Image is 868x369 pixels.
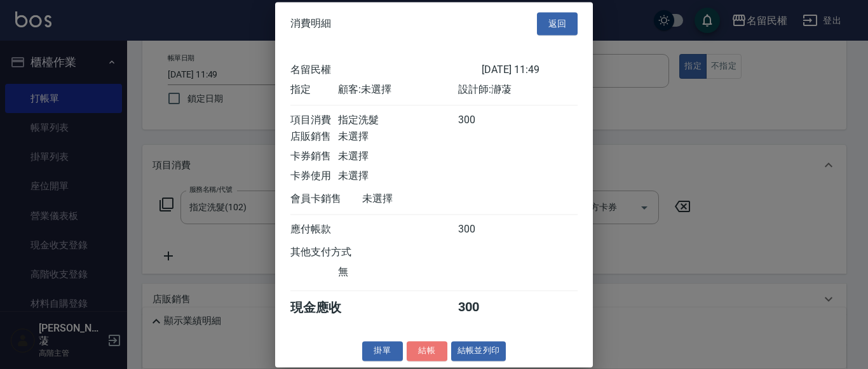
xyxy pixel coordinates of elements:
div: 300 [458,223,506,236]
div: 300 [458,299,506,316]
div: 300 [458,114,506,127]
div: 名留民權 [290,64,482,77]
div: [DATE] 11:49 [482,64,578,77]
div: 未選擇 [338,150,458,163]
div: 卡券銷售 [290,150,338,163]
span: 消費明細 [290,17,331,30]
div: 指定 [290,83,338,97]
button: 掛單 [362,341,403,361]
button: 結帳並列印 [451,341,506,361]
div: 顧客: 未選擇 [338,83,458,97]
div: 其他支付方式 [290,246,386,259]
div: 未選擇 [338,170,458,183]
button: 返回 [537,12,578,36]
div: 現金應收 [290,299,362,316]
div: 項目消費 [290,114,338,127]
button: 結帳 [407,341,447,361]
div: 店販銷售 [290,130,338,144]
div: 指定洗髮 [338,114,458,127]
div: 會員卡銷售 [290,192,362,206]
div: 未選擇 [362,192,482,206]
div: 設計師: 瀞蓤 [458,83,578,97]
div: 應付帳款 [290,223,338,236]
div: 無 [338,265,458,279]
div: 卡券使用 [290,170,338,183]
div: 未選擇 [338,130,458,144]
